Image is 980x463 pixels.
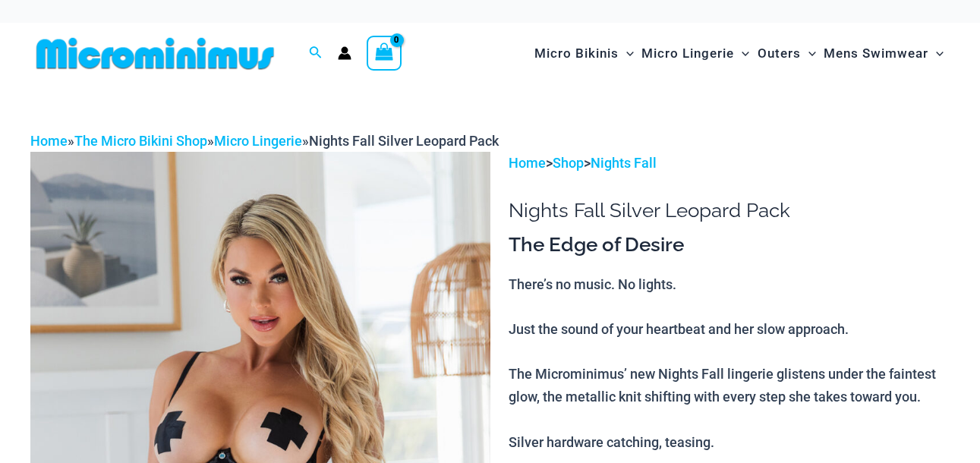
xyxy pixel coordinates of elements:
span: » » » [30,133,499,149]
span: Mens Swimwear [824,34,928,73]
span: Micro Lingerie [641,34,734,73]
h1: Nights Fall Silver Leopard Pack [509,199,950,222]
a: Account icon link [338,46,351,60]
nav: Site Navigation [528,28,950,79]
a: Shop [553,155,584,171]
span: Menu Toggle [619,34,634,73]
p: > > [509,152,950,175]
span: Menu Toggle [801,34,816,73]
span: Menu Toggle [928,34,944,73]
a: The Micro Bikini Shop [74,133,207,149]
h3: The Edge of Desire [509,232,950,258]
a: Nights Fall [591,155,657,171]
span: Outers [758,34,801,73]
a: View Shopping Cart, empty [367,36,402,71]
a: Micro BikinisMenu ToggleMenu Toggle [531,30,638,77]
a: Home [30,133,68,149]
a: Home [509,155,546,171]
a: Micro Lingerie [214,133,302,149]
a: Mens SwimwearMenu ToggleMenu Toggle [820,30,947,77]
img: MM SHOP LOGO FLAT [30,36,280,71]
a: Search icon link [309,44,323,63]
span: Nights Fall Silver Leopard Pack [309,133,499,149]
a: OutersMenu ToggleMenu Toggle [754,30,820,77]
span: Micro Bikinis [534,34,619,73]
a: Micro LingerieMenu ToggleMenu Toggle [638,30,753,77]
span: Menu Toggle [734,34,749,73]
